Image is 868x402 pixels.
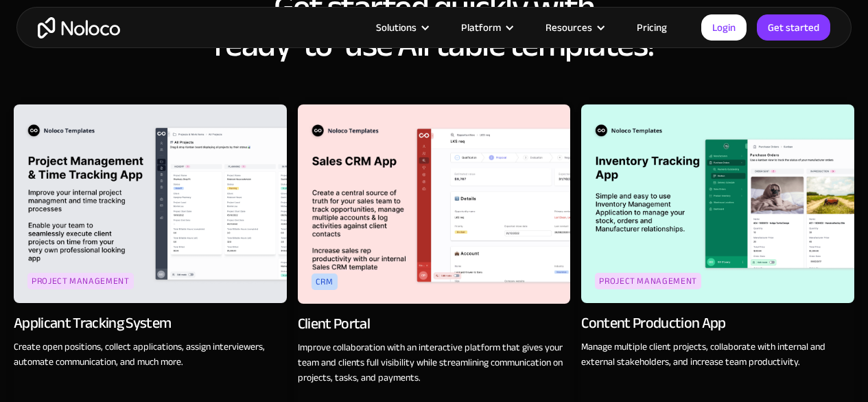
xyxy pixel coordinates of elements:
[312,273,338,290] div: crm
[27,273,134,289] div: Project Management
[546,19,592,36] div: Resources
[701,14,747,41] a: Login
[620,19,684,36] a: Pricing
[461,19,501,36] div: Platform
[359,19,444,36] div: Solutions
[298,314,370,333] div: Client Portal
[757,14,830,41] a: Get started
[14,339,287,370] p: Create open positions, collect applications, assign interviewers, automate communication, and muc...
[595,273,701,289] div: Project Management
[298,340,571,386] p: Improve collaboration with an interactive platform that gives your team and clients full visibili...
[38,17,120,38] a: home
[14,313,172,333] div: Applicant Tracking System
[581,313,725,333] div: Content Production App
[581,339,854,370] p: Manage multiple client projects, collaborate with internal and external stakeholders, and increas...
[444,19,528,36] div: Platform
[528,19,620,36] div: Resources
[376,19,417,36] div: Solutions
